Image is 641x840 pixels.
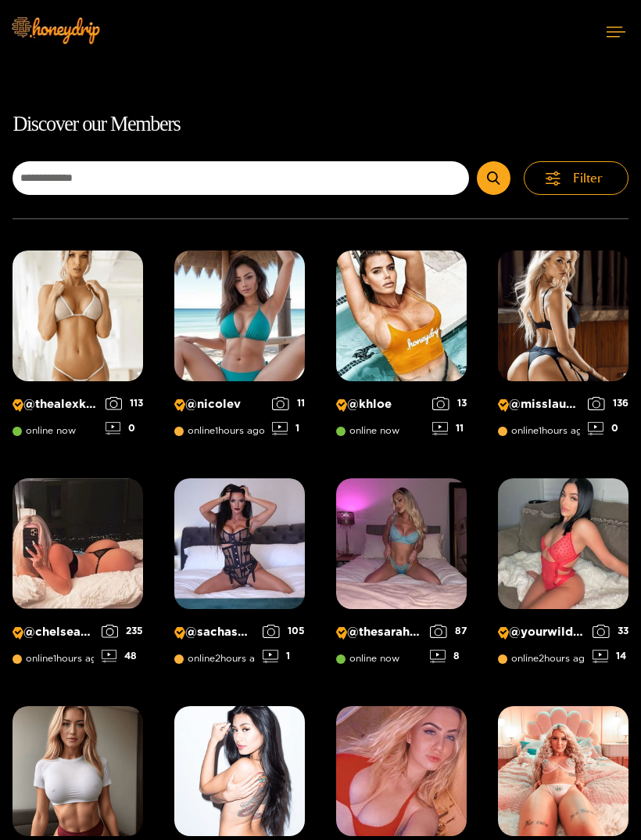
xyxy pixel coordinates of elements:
[498,706,628,837] img: Creator Profile Image: rainydenee
[174,397,264,412] p: @ nicolev
[174,251,305,447] a: Creator Profile Image: nicolev@nicolevonline1hours ago111
[336,625,422,640] p: @ thesarahbetz
[336,706,467,837] img: Creator Profile Image: icedcoffeeprincess
[174,425,265,436] span: online 1 hours ago
[588,422,628,435] div: 0
[498,425,589,436] span: online 1 hours ago
[336,478,467,675] a: Creator Profile Image: thesarahbetz@thesarahbetzonline now878
[272,397,305,410] div: 11
[106,422,144,435] div: 0
[174,625,255,640] p: @ sachasworlds
[13,425,76,436] span: online now
[263,625,305,638] div: 105
[102,625,144,638] div: 235
[13,108,628,141] h1: Discover our Members
[593,625,628,638] div: 33
[430,625,467,638] div: 87
[498,478,628,609] img: Creator Profile Image: yourwildfantasyy69
[498,625,585,640] p: @ yourwildfantasyy69
[432,422,467,435] div: 11
[336,397,424,412] p: @ khloe
[498,478,628,675] a: Creator Profile Image: yourwildfantasyy69@yourwildfantasyy69online2hours ago3314
[573,169,603,187] span: Filter
[13,653,103,664] span: online 1 hours ago
[272,422,305,435] div: 1
[477,161,510,195] button: Submit Search
[13,251,143,381] img: Creator Profile Image: thealexkay_
[106,397,144,410] div: 113
[174,706,305,837] img: Creator Profile Image: dancingqueen
[498,397,580,412] p: @ misslauraklein
[174,653,267,664] span: online 2 hours ago
[498,251,628,447] a: Creator Profile Image: misslauraklein@misslaurakleinonline1hours ago1360
[588,397,628,410] div: 136
[263,650,305,663] div: 1
[336,653,399,664] span: online now
[336,251,467,447] a: Creator Profile Image: khloe@khloeonline now1311
[432,397,467,410] div: 13
[13,397,97,412] p: @ thealexkay_
[174,478,305,675] a: Creator Profile Image: sachasworlds@sachasworldsonline2hours ago1051
[593,650,628,663] div: 14
[524,161,628,195] button: Filter
[174,251,305,381] img: Creator Profile Image: nicolev
[430,650,467,663] div: 8
[13,251,143,447] a: Creator Profile Image: thealexkay_@thealexkay_online now1130
[13,625,93,640] p: @ chelseaterese
[174,478,305,609] img: Creator Profile Image: sachasworlds
[13,478,143,609] img: Creator Profile Image: chelseaterese
[336,478,467,609] img: Creator Profile Image: thesarahbetz
[336,425,399,436] span: online now
[13,706,143,837] img: Creator Profile Image: michelle
[336,251,467,381] img: Creator Profile Image: khloe
[102,650,144,663] div: 48
[13,478,143,675] a: Creator Profile Image: chelseaterese@chelseatereseonline1hours ago23548
[498,653,591,664] span: online 2 hours ago
[498,251,628,381] img: Creator Profile Image: misslauraklein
